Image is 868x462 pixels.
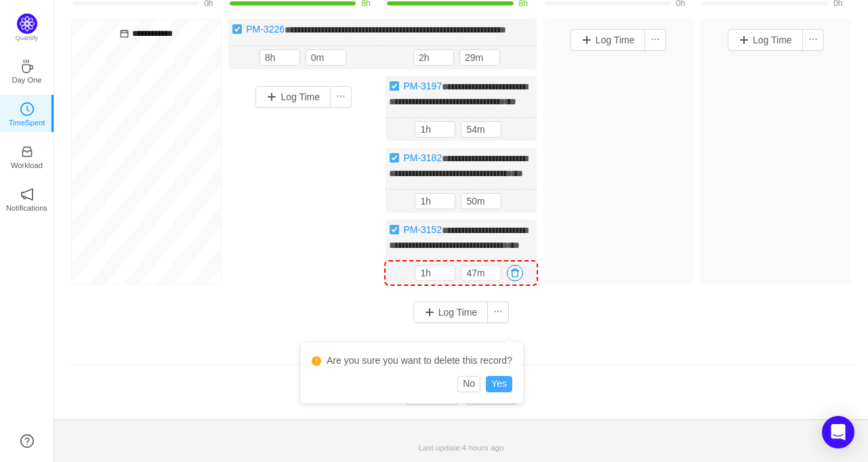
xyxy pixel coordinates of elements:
[419,443,504,452] span: Last update:
[20,106,34,120] a: icon: clock-circleTimeSpent
[246,24,285,35] a: PM-3226
[330,86,352,108] button: icon: ellipsis
[312,354,512,368] div: Are you sure you want to delete this record?
[413,301,489,323] button: Log Time
[6,202,47,214] p: Notifications
[507,265,523,281] button: icon: delete
[232,24,243,35] img: 10738
[486,376,512,392] button: Yes
[389,152,400,163] img: 10738
[120,29,129,38] i: icon: calendar
[802,29,824,51] button: icon: ellipsis
[389,224,400,235] img: 10738
[403,224,442,235] a: PM-3152
[20,434,34,448] a: icon: question-circle
[644,29,666,51] button: icon: ellipsis
[312,356,321,366] i: icon: exclamation-circle
[20,64,34,77] a: icon: coffeeDay One
[11,159,43,171] p: Workload
[822,416,854,448] div: Open Intercom Messenger
[20,145,34,159] i: icon: inbox
[20,192,34,205] a: icon: notificationNotifications
[20,149,34,163] a: icon: inboxWorkload
[457,376,480,392] button: No
[255,86,331,108] button: Log Time
[403,81,442,91] a: PM-3197
[20,102,34,116] i: icon: clock-circle
[728,29,803,51] button: Log Time
[403,152,442,163] a: PM-3182
[389,81,400,91] img: 10738
[20,60,34,73] i: icon: coffee
[571,29,646,51] button: Log Time
[20,188,34,201] i: icon: notification
[12,74,41,86] p: Day One
[16,34,39,43] p: Quantify
[487,301,509,323] button: icon: ellipsis
[17,14,37,34] img: Quantify
[462,443,504,452] span: 4 hours ago
[9,117,45,129] p: TimeSpent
